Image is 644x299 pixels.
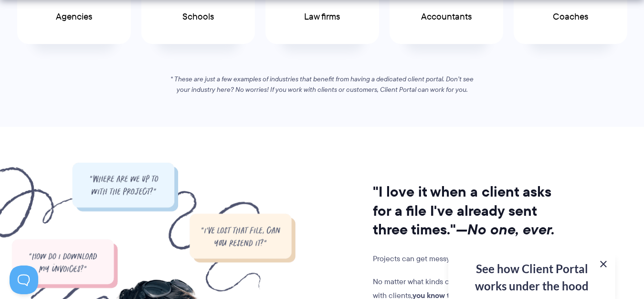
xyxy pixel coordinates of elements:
span: Accountants [421,12,472,22]
iframe: Toggle Customer Support [10,266,38,294]
span: Schools [182,12,214,22]
p: Projects can get messy. [373,252,568,266]
h2: "I love it when a client asks for a file I've already sent three times." [373,182,568,240]
span: Coaches [553,12,588,22]
span: Law firms [304,12,340,22]
em: * These are just a few examples of industries that benefit from having a dedicated client portal.... [170,74,474,94]
span: Agencies [56,12,92,22]
i: —No one, ever. [456,219,555,240]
